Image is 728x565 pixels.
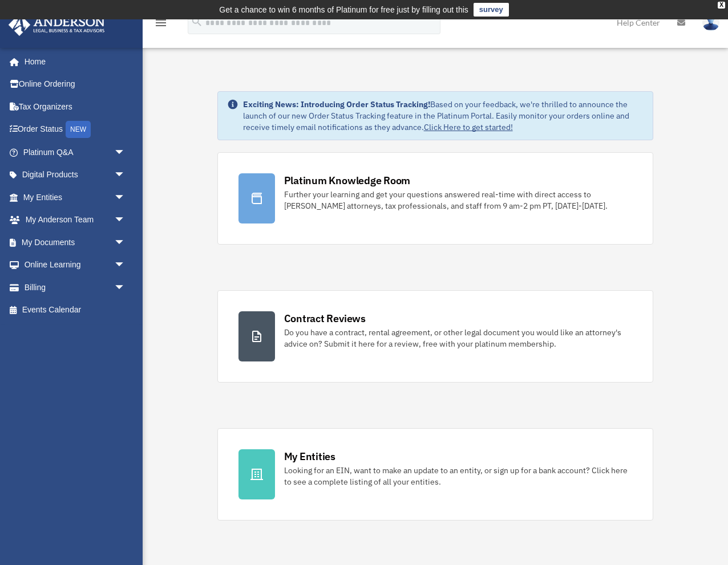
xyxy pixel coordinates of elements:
a: Platinum Knowledge Room Further your learning and get your questions answered real-time with dire... [217,152,654,245]
span: arrow_drop_down [114,164,137,187]
span: arrow_drop_down [114,141,137,164]
a: Events Calendar [8,299,143,322]
i: menu [154,16,168,30]
a: Online Learningarrow_drop_down [8,254,143,277]
div: Further your learning and get your questions answered real-time with direct access to [PERSON_NAM... [284,189,633,212]
div: Based on your feedback, we're thrilled to announce the launch of our new Order Status Tracking fe... [243,99,644,133]
a: My Anderson Teamarrow_drop_down [8,209,143,231]
img: User Pic [702,14,719,31]
a: My Entitiesarrow_drop_down [8,186,143,209]
span: arrow_drop_down [114,254,137,277]
strong: Exciting News: Introducing Order Status Tracking! [243,99,430,109]
a: Home [8,50,137,73]
a: Online Ordering [8,73,143,96]
a: Digital Productsarrow_drop_down [8,164,143,186]
span: arrow_drop_down [114,276,137,299]
div: My Entities [284,449,335,464]
a: survey [474,3,509,17]
a: Contract Reviews Do you have a contract, rental agreement, or other legal document you would like... [217,290,654,383]
img: Anderson Advisors Platinum Portal [5,14,108,36]
span: arrow_drop_down [114,186,137,209]
div: NEW [66,121,91,138]
a: Billingarrow_drop_down [8,276,143,299]
div: Get a chance to win 6 months of Platinum for free just by filling out this [219,3,468,17]
a: My Documentsarrow_drop_down [8,231,143,254]
div: Do you have a contract, rental agreement, or other legal document you would like an attorney's ad... [284,327,633,349]
i: search [191,15,203,28]
div: Platinum Knowledge Room [284,173,411,188]
a: Platinum Q&Aarrow_drop_down [8,141,143,164]
a: menu [154,20,168,30]
div: Looking for an EIN, want to make an update to an entity, or sign up for a bank account? Click her... [284,465,633,487]
div: Contract Reviews [284,311,366,326]
a: Order StatusNEW [8,118,143,141]
a: My Entities Looking for an EIN, want to make an update to an entity, or sign up for a bank accoun... [217,428,654,521]
span: arrow_drop_down [114,231,137,254]
span: arrow_drop_down [114,209,137,232]
a: Tax Organizers [8,95,143,118]
a: Click Here to get started! [424,122,513,132]
div: close [718,2,725,9]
